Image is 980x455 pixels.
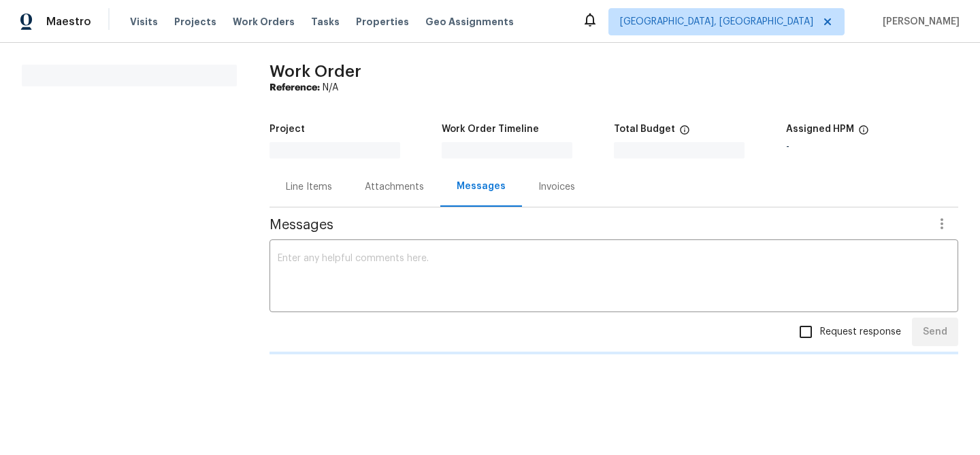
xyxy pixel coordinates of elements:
[442,124,539,134] h5: Work Order Timeline
[233,15,295,29] span: Work Orders
[614,124,675,134] h5: Total Budget
[679,124,690,142] span: The total cost of line items that have been proposed by Opendoor. This sum includes line items th...
[46,15,91,29] span: Maestro
[269,218,926,232] span: Messages
[620,15,813,29] span: [GEOGRAPHIC_DATA], [GEOGRAPHIC_DATA]
[457,180,506,193] div: Messages
[311,17,340,27] span: Tasks
[130,15,158,29] span: Visits
[286,180,332,194] div: Line Items
[269,63,361,80] span: Work Order
[269,83,320,92] b: Reference:
[356,15,409,29] span: Properties
[425,15,514,29] span: Geo Assignments
[269,81,958,95] div: N/A
[820,325,901,339] span: Request response
[786,142,958,152] div: -
[786,124,854,134] h5: Assigned HPM
[174,15,216,29] span: Projects
[877,15,960,29] span: [PERSON_NAME]
[269,124,305,134] h5: Project
[365,180,424,194] div: Attachments
[538,180,575,194] div: Invoices
[858,124,869,142] span: The hpm assigned to this work order.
